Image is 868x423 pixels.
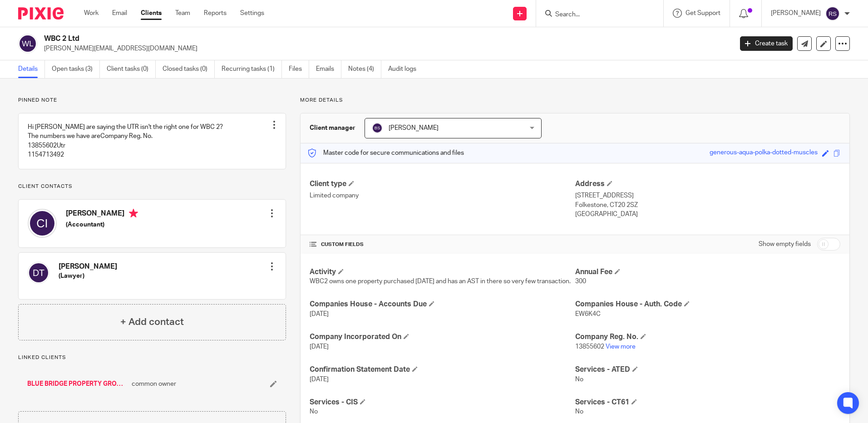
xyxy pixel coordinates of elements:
h4: Confirmation Statement Date [310,365,575,374]
span: Get Support [686,10,720,16]
img: svg%3E [372,123,383,133]
h5: (Accountant) [66,220,138,229]
h5: (Lawyer) [59,271,117,280]
h3: Client manager [310,123,355,133]
img: svg%3E [825,6,840,21]
span: [PERSON_NAME] [389,125,439,131]
h4: [PERSON_NAME] [59,262,117,271]
h4: Services - CIS [310,398,575,407]
a: Details [18,60,45,78]
label: Show empty fields [759,240,811,249]
p: Client contacts [18,183,286,190]
p: [STREET_ADDRESS] [575,191,840,200]
a: Reports [204,9,227,18]
h4: Services - ATED [575,365,840,374]
span: 13855602 [575,344,604,350]
span: common owner [132,379,176,389]
a: Create task [740,36,793,51]
p: Folkestone, CT20 2SZ [575,201,840,210]
span: [DATE] [310,344,329,350]
h4: [PERSON_NAME] [66,209,138,220]
h4: + Add contact [120,315,184,329]
i: Primary [129,209,138,218]
span: [DATE] [310,311,329,317]
span: [DATE] [310,376,329,383]
a: Team [175,9,190,18]
input: Search [554,11,636,19]
h4: Address [575,179,840,189]
p: [PERSON_NAME][EMAIL_ADDRESS][DOMAIN_NAME] [44,44,726,53]
h2: WBC 2 Ltd [44,34,590,44]
img: svg%3E [18,34,37,53]
img: Pixie [18,7,64,20]
h4: Activity [310,267,575,277]
h4: Annual Fee [575,267,840,277]
div: generous-aqua-polka-dotted-muscles [710,148,818,158]
span: EW6K4C [575,311,601,317]
h4: Companies House - Accounts Due [310,300,575,309]
a: Email [112,9,127,18]
a: Emails [316,60,341,78]
h4: Companies House - Auth. Code [575,300,840,309]
a: Settings [240,9,264,18]
a: View more [606,344,636,350]
a: BLUE BRIDGE PROPERTY GROUP LTD [27,379,127,389]
p: Limited company [310,191,575,200]
p: More details [300,97,850,104]
span: WBC2 owns one property purchased [DATE] and has an AST in there so very few transaction. [310,278,571,285]
p: [GEOGRAPHIC_DATA] [575,210,840,219]
span: No [575,408,583,415]
a: Recurring tasks (1) [222,60,282,78]
h4: Company Incorporated On [310,332,575,342]
p: Linked clients [18,354,286,361]
p: Pinned note [18,97,286,104]
h4: Services - CT61 [575,398,840,407]
a: Audit logs [388,60,423,78]
p: Master code for secure communications and files [307,148,464,157]
span: 300 [575,278,586,285]
a: Clients [141,9,162,18]
a: Client tasks (0) [107,60,156,78]
a: Closed tasks (0) [163,60,215,78]
h4: CUSTOM FIELDS [310,241,575,248]
span: No [310,408,318,415]
a: Open tasks (3) [52,60,100,78]
a: Work [84,9,99,18]
p: [PERSON_NAME] [771,9,821,18]
a: Files [289,60,309,78]
img: svg%3E [28,262,49,284]
h4: Company Reg. No. [575,332,840,342]
a: Notes (4) [348,60,381,78]
img: svg%3E [28,209,57,238]
span: No [575,376,583,383]
h4: Client type [310,179,575,189]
